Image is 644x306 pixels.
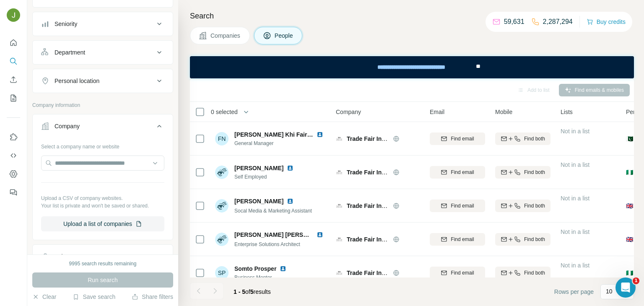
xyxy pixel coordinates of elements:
[524,236,545,243] span: Find both
[7,54,20,69] button: Search
[7,148,20,163] button: Use Surfe API
[234,288,245,295] span: 1 - 5
[347,169,412,176] span: Trade Fair International
[211,108,238,116] span: 0 selected
[347,236,412,243] span: Trade Fair International
[524,169,545,176] span: Find both
[606,287,613,296] p: 10
[626,269,633,277] span: 🇳🇬
[430,267,485,279] button: Find email
[524,202,545,210] span: Find both
[561,161,589,168] span: Not in a list
[495,200,551,212] button: Find both
[234,197,283,205] span: [PERSON_NAME]
[7,130,20,145] button: Use Surfe on LinkedIn
[234,164,283,172] span: [PERSON_NAME]
[347,202,412,209] span: Trade Fair International
[495,108,512,116] span: Mobile
[234,140,327,147] span: General Manager
[7,8,20,22] img: Avatar
[336,135,343,142] img: Logo of Trade Fair International
[55,48,85,57] div: Department
[7,35,20,50] button: Quick start
[41,140,164,150] div: Select a company name or website
[317,231,323,238] img: LinkedIn logo
[215,132,229,145] div: FN
[245,288,250,295] span: of
[451,269,474,277] span: Find email
[561,228,589,235] span: Not in a list
[317,131,323,138] img: LinkedIn logo
[336,236,343,243] img: Logo of Trade Fair International
[234,288,271,295] span: results
[495,166,551,179] button: Find both
[451,236,474,243] span: Find email
[41,202,164,210] p: Your list is private and won't be saved or shared.
[33,42,173,62] button: Department
[33,14,173,34] button: Seniority
[234,131,335,138] span: [PERSON_NAME] Khi Fair Trade Intl
[190,10,634,22] h4: Search
[543,17,573,27] p: 2,287,294
[33,116,173,140] button: Company
[561,262,589,269] span: Not in a list
[336,202,343,209] img: Logo of Trade Fair International
[234,265,276,273] span: Somto Prosper
[234,231,335,238] span: [PERSON_NAME] [PERSON_NAME]
[495,233,551,246] button: Find both
[7,166,20,182] button: Dashboard
[234,274,290,281] span: Business Mentor
[234,241,300,247] span: Enterprise Solutions Architect
[32,293,56,301] button: Clear
[554,288,594,296] span: Rows per page
[275,31,294,40] span: People
[451,169,474,176] span: Find email
[495,132,551,145] button: Find both
[495,267,551,279] button: Find both
[430,166,485,179] button: Find email
[32,101,173,109] p: Company information
[7,91,20,106] button: My lists
[69,260,137,267] div: 9995 search results remaining
[336,169,343,176] img: Logo of Trade Fair International
[451,202,474,210] span: Find email
[504,17,525,27] p: 59,631
[41,194,164,202] p: Upload a CSV of company websites.
[430,233,485,246] button: Find email
[33,71,173,91] button: Personal location
[55,77,99,85] div: Personal location
[451,135,474,143] span: Find email
[430,132,485,145] button: Find email
[587,16,626,28] button: Buy credits
[73,293,115,301] button: Save search
[7,72,20,87] button: Enrich CSV
[287,198,293,205] img: LinkedIn logo
[132,293,173,301] button: Share filters
[215,266,229,280] div: SP
[633,277,639,284] span: 1
[7,185,20,200] button: Feedback
[190,56,634,78] iframe: Banner
[524,135,545,143] span: Find both
[55,122,80,130] div: Company
[250,288,254,295] span: 5
[210,31,241,40] span: Companies
[626,202,633,210] span: 🇬🇧
[430,200,485,212] button: Find email
[430,108,444,116] span: Email
[615,277,636,298] iframe: Intercom live chat
[215,166,229,179] img: Avatar
[626,168,633,176] span: 🇳🇬
[234,208,312,214] span: Socal Media & Marketing Assistant
[215,233,229,246] img: Avatar
[626,135,633,143] span: 🇵🇰
[561,128,589,135] span: Not in a list
[55,252,75,261] div: Industry
[524,269,545,277] span: Find both
[280,265,286,272] img: LinkedIn logo
[55,20,77,28] div: Seniority
[287,165,293,171] img: LinkedIn logo
[347,135,412,142] span: Trade Fair International
[336,270,343,276] img: Logo of Trade Fair International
